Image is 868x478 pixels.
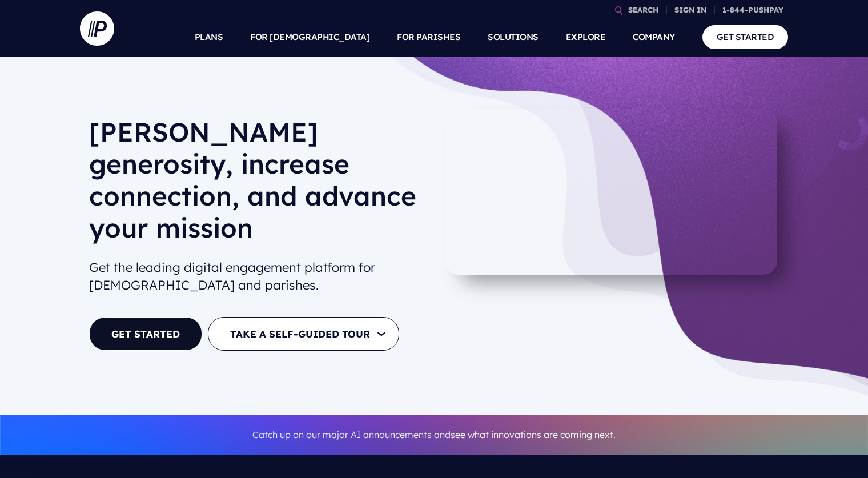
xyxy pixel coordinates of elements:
[633,17,675,57] a: COMPANY
[89,116,425,253] h1: [PERSON_NAME] generosity, increase connection, and advance your mission
[488,17,539,57] a: SOLUTIONS
[195,17,223,57] a: PLANS
[208,317,399,351] button: TAKE A SELF-GUIDED TOUR
[397,17,460,57] a: FOR PARISHES
[702,25,789,49] a: GET STARTED
[89,254,425,299] h2: Get the leading digital engagement platform for [DEMOGRAPHIC_DATA] and parishes.
[451,429,616,440] a: see what innovations are coming next.
[566,17,606,57] a: EXPLORE
[89,422,779,448] p: Catch up on our major AI announcements and
[89,317,202,351] a: GET STARTED
[250,17,369,57] a: FOR [DEMOGRAPHIC_DATA]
